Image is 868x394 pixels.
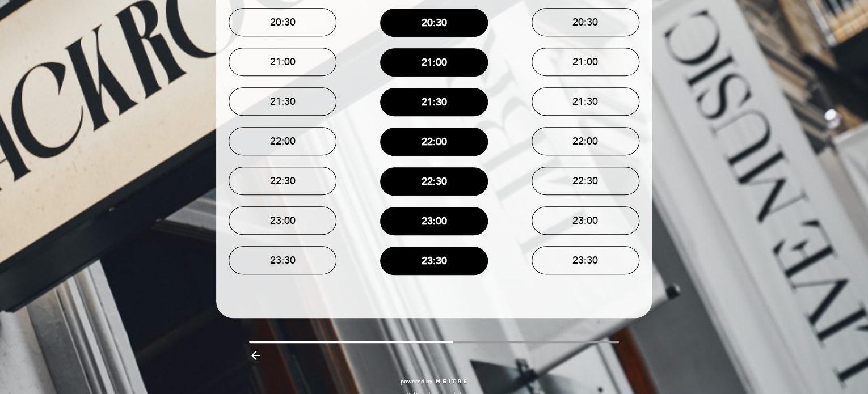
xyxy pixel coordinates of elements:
[532,127,639,155] button: 22:00
[401,378,467,385] a: powered by
[435,379,467,384] img: MEITRE
[229,167,336,195] button: 22:30
[229,87,336,116] button: 21:30
[380,128,488,156] button: 22:00
[229,48,336,76] button: 21:00
[249,349,263,362] i: arrow_backward
[380,167,488,196] button: 22:30
[401,378,432,385] span: powered by
[380,9,488,37] button: 20:30
[229,8,336,36] button: 20:30
[532,48,639,76] button: 21:00
[229,206,336,235] button: 23:00
[532,206,639,235] button: 23:00
[532,8,639,36] button: 20:30
[532,246,639,274] button: 23:30
[229,127,336,155] button: 22:00
[380,48,488,77] button: 21:00
[380,207,488,235] button: 23:00
[532,87,639,116] button: 21:30
[380,88,488,116] button: 21:30
[229,246,336,274] button: 23:30
[532,167,639,195] button: 22:30
[380,247,488,275] button: 23:30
